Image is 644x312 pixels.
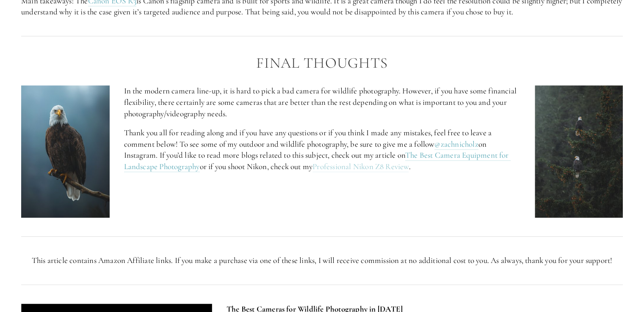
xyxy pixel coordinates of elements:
[124,85,520,119] p: In the modern camera line-up, it is hard to pick a bad camera for wildlife photography. However, ...
[21,55,623,71] h2: Final Thoughts
[21,255,623,266] p: This article contains Amazon Affiliate links. If you make a purchase via one of these links, I wi...
[124,127,520,172] p: Thank you all for reading along and if you have any questions or if you think I made any mistakes...
[434,139,478,150] a: @zachnicholz
[124,150,511,172] a: The Best Camera Equipment for Landscape Photography
[312,161,409,172] a: Professional Nikon Z8 Review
